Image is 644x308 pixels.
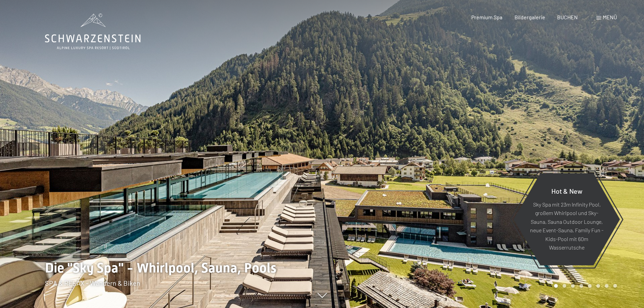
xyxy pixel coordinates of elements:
a: Hot & New Sky Spa mit 23m Infinity Pool, großem Whirlpool und Sky-Sauna, Sauna Outdoor Lounge, ne... [513,173,620,266]
a: Premium Spa [471,14,502,20]
a: Bildergalerie [515,14,545,20]
div: Carousel Page 3 [571,284,575,288]
p: Sky Spa mit 23m Infinity Pool, großem Whirlpool und Sky-Sauna, Sauna Outdoor Lounge, neue Event-S... [530,200,603,252]
div: Carousel Page 5 [588,284,592,288]
div: Carousel Page 1 (Current Slide) [554,284,558,288]
div: Carousel Page 2 [563,284,566,288]
div: Carousel Page 4 [579,284,583,288]
div: Carousel Page 7 [605,284,609,288]
div: Carousel Pagination [552,284,617,288]
span: Menü [603,14,617,20]
div: Carousel Page 6 [596,284,600,288]
a: BUCHEN [557,14,578,20]
span: Hot & New [551,187,582,195]
div: Carousel Page 8 [613,284,617,288]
